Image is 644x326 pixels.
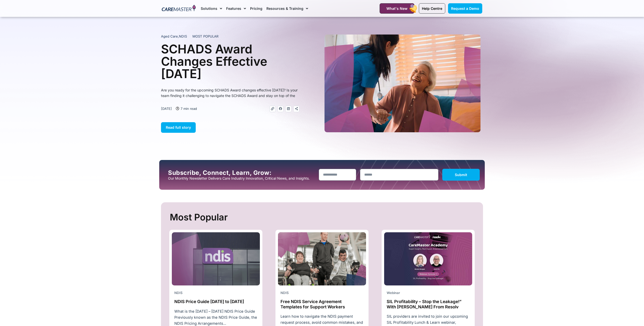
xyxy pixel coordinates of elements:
h2: SIL Profitability – Stop the Leakage!” With [PERSON_NAME] From Resolv [387,299,470,309]
h2: Subscribe, Connect, Learn, Grow: [168,169,315,176]
span: Request a Demo [451,6,479,11]
img: NDIS Provider challenges 1 [278,232,366,286]
time: [DATE] [161,107,172,111]
span: 7 min read [179,106,197,111]
span: Webinar [387,291,400,295]
p: Are you ready for the upcoming SCHADS Award changes effective [DATE]? Is your team finding it cha... [161,87,299,99]
span: What's New [386,6,408,11]
span: NDIS [174,291,183,295]
span: , [161,34,187,38]
img: youtube [384,232,472,286]
span: Aged Care [161,34,178,38]
h1: SCHADS Award Changes Effective [DATE] [161,43,299,80]
span: NDIS [179,34,187,38]
img: A heartwarming moment where a support worker in a blue uniform, with a stethoscope draped over he... [325,35,480,132]
p: Our Monthly Newsletter Delivers Care Industry Innovation, Critical News, and Insights. [168,176,315,180]
a: Read full story [161,122,196,133]
span: Read full story [166,125,191,129]
a: What's New [380,3,414,14]
span: Submit [455,173,467,177]
span: MOST POPULAR [192,34,219,39]
img: ndis-price-guide [172,232,260,286]
img: CareMaster Logo [162,5,196,12]
a: Request a Demo [448,3,482,14]
h2: Most Popular [170,210,475,225]
a: Help Centre [419,3,445,14]
button: Submit [442,169,480,181]
span: NDIS [280,291,289,295]
h2: Free NDIS Service Agreement Templates for Support Workers [280,299,364,309]
h2: NDIS Price Guide [DATE] to [DATE] [174,299,257,304]
span: Help Centre [422,6,442,11]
